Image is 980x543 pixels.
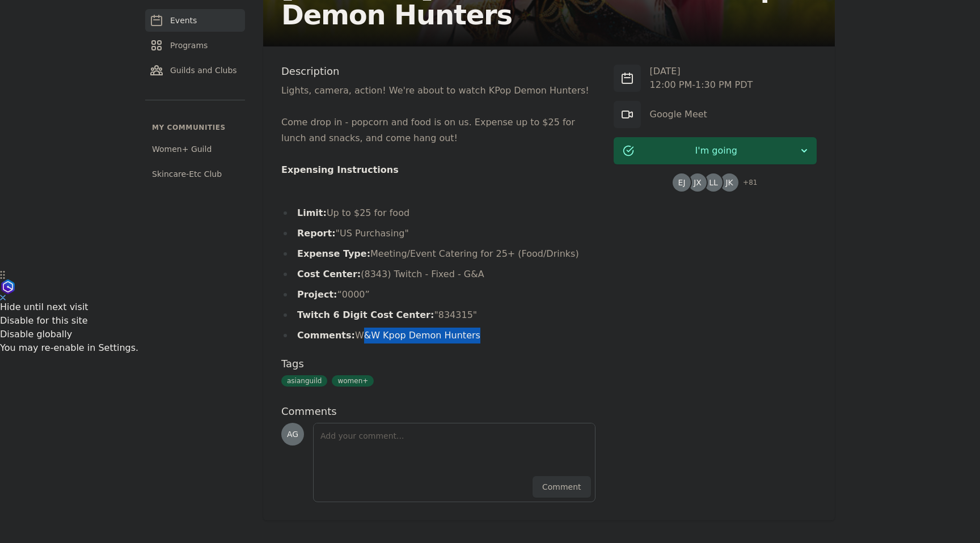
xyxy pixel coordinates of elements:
[145,139,245,159] a: Women+ Guild
[709,179,718,186] span: LL
[634,144,799,158] span: I'm going
[297,207,327,218] strong: Limit:
[297,309,434,320] strong: Twitch 6 Digit Cost Center:
[281,375,327,387] span: asianguild
[297,269,361,279] strong: Cost Center:
[287,430,298,438] span: AG
[170,15,197,26] span: Events
[281,307,595,323] li: "834315"
[281,83,595,99] p: Lights, camera, action! We're about to watch KPop Demon Hunters!
[145,9,245,32] a: Events
[145,34,245,57] a: Programs
[281,114,595,146] p: Come drop in - popcorn and food is on us. Expense up to $25 for lunch and snacks, and come hang out!
[650,109,707,120] a: Google Meet
[297,289,337,300] strong: Project:
[145,9,245,184] nav: Sidebar
[678,179,686,186] span: EJ
[297,330,355,341] strong: Comments:
[650,65,753,78] p: [DATE]
[614,137,817,164] button: I'm going
[170,65,237,76] span: Guilds and Clubs
[281,357,595,371] h3: Tags
[650,78,753,92] p: 12:00 PM - 1:30 PM PDT
[281,164,399,175] strong: Expensing Instructions
[281,226,595,241] li: "US Purchasing"
[170,40,208,51] span: Programs
[725,179,733,186] span: JK
[297,228,336,239] strong: Report:
[533,476,591,498] button: Comment
[152,168,222,180] span: Skincare-Etc Club
[281,246,595,262] li: Meeting/Event Catering for 25+ (Food/Drinks)
[145,164,245,184] a: Skincare-Etc Club
[281,205,595,221] li: Up to $25 for food
[145,59,245,82] a: Guilds and Clubs
[281,65,595,78] h3: Description
[332,375,374,387] span: women+
[152,143,212,155] span: Women+ Guild
[281,328,595,343] li: W&W Kpop Demon Hunters
[145,123,245,132] p: My communities
[281,266,595,282] li: (8343) Twitch - Fixed - G&A
[281,287,595,303] li: “0000”
[694,179,702,186] span: JX
[736,176,757,192] span: + 81
[297,248,370,259] strong: Expense Type:
[281,405,595,418] h3: Comments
